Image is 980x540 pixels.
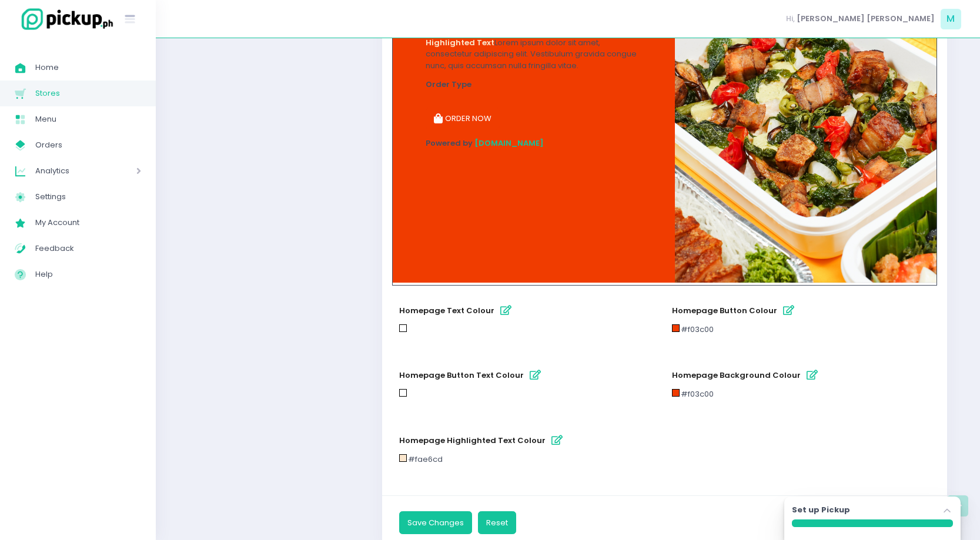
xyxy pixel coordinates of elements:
[399,434,546,445] span: homepage highlighted text colour
[941,9,961,29] span: M
[35,60,141,75] span: Home
[35,241,141,256] span: Feedback
[797,13,935,25] span: [PERSON_NAME] [PERSON_NAME]
[779,301,798,320] button: homepage button colour
[426,137,643,149] div: Powered by
[15,6,115,32] img: logo
[547,431,567,450] button: homepage highlighted text colour
[474,137,544,149] a: [DOMAIN_NAME]
[496,301,516,320] button: homepage text colour
[426,37,494,48] b: Highlighted Text
[35,112,141,127] span: Menu
[478,511,516,534] button: Reset
[408,454,443,465] div: #fae6cd
[399,304,494,316] span: homepage text colour
[426,79,643,90] div: Order Type
[35,86,141,101] span: Stores
[35,215,141,230] span: My Account
[672,370,801,381] span: homepage background colour
[426,37,643,72] div: Lorem ipsum dolor sit amet, consectetur adipiscing elit. Vestibulum gravida congue nunc, quis acc...
[35,137,141,153] span: Orders
[35,267,141,282] span: Help
[526,365,545,385] button: homepage button text colour
[802,365,822,385] button: homepage background colour
[792,504,850,516] label: Set up Pickup
[35,163,103,179] span: Analytics
[399,511,472,534] button: Save Changes
[681,324,714,336] div: #f03c00
[681,388,714,400] div: #f03c00
[672,304,777,316] span: homepage button colour
[35,189,141,204] span: Settings
[399,370,524,381] span: homepage button text colour
[786,13,795,25] span: Hi,
[426,108,500,130] button: ORDER NOW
